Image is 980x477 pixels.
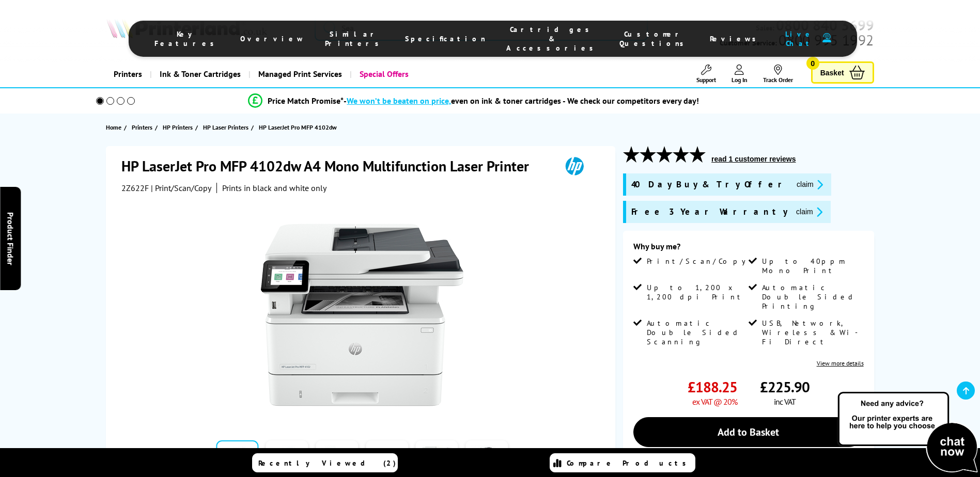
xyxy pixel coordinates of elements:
[132,122,152,133] span: Printers
[817,359,864,367] a: View more details
[763,65,793,84] a: Track Order
[820,66,844,79] span: Basket
[163,122,195,133] a: HP Printers
[203,122,251,133] a: HP Laser Printers
[550,453,695,472] a: Compare Products
[633,241,864,257] div: Why buy me?
[252,453,398,472] a: Recently Viewed (2)
[762,283,861,311] span: Automatic Double Sided Printing
[106,61,150,87] a: Printers
[696,65,716,84] a: Support
[163,122,193,133] span: HP Printers
[793,206,826,218] button: promo-description
[259,123,337,131] span: HP LaserJet Pro MFP 4102dw
[647,319,746,346] span: Automatic Double Sided Scanning
[203,122,248,133] span: HP Laser Printers
[806,57,819,70] span: 0
[160,61,241,87] span: Ink & Toner Cartridges
[506,25,599,53] span: Cartridges & Accessories
[106,122,121,133] span: Home
[732,76,748,84] span: Log In
[762,257,861,275] span: Up to 40ppm Mono Print
[121,156,539,176] h1: HP LaserJet Pro MFP 4102dw A4 Mono Multifunction Laser Printer
[811,61,874,84] a: Basket 0
[132,122,155,133] a: Printers
[121,183,149,193] span: 2Z622F
[688,377,737,396] span: £188.25
[794,179,826,190] button: promo-description
[154,29,220,48] span: Key Features
[822,33,831,43] img: user-headset-duotone.svg
[268,96,344,106] span: Price Match Promise*
[835,390,980,475] img: Open Live Chat window
[633,417,864,447] a: Add to Basket
[240,34,304,43] span: Overview
[261,214,463,416] img: HP LaserJet Pro MFP 4102dw
[551,156,598,176] img: HP
[258,458,396,468] span: Recently Viewed (2)
[774,396,796,407] span: inc VAT
[567,458,692,468] span: Compare Products
[344,96,699,106] div: - even on ink & toner cartridges - We check our competitors every day!
[760,377,810,396] span: £225.90
[631,206,788,218] span: Free 3 Year Warranty
[708,154,799,164] button: read 1 customer reviews
[5,212,15,265] span: Product Finder
[647,283,746,301] span: Up to 1,200 x 1,200 dpi Print
[710,34,761,43] span: Reviews
[248,61,350,87] a: Managed Print Services
[762,319,861,346] span: USB, Network, Wireless & Wi-Fi Direct
[347,96,451,106] span: We won’t be beaten on price,
[619,29,689,48] span: Customer Questions
[325,29,384,48] span: Similar Printers
[405,34,486,43] span: Specification
[222,183,326,193] i: Prints in black and white only
[696,76,716,84] span: Support
[732,65,748,84] a: Log In
[150,61,248,87] a: Ink & Toner Cartridges
[692,396,737,407] span: ex VAT @ 20%
[82,92,866,110] li: modal_Promise
[151,183,211,193] span: | Print/Scan/Copy
[106,122,124,133] a: Home
[647,257,753,266] span: Print/Scan/Copy
[631,179,788,190] span: 40 Day Buy & Try Offer
[782,29,817,48] span: Live Chat
[350,61,416,87] a: Special Offers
